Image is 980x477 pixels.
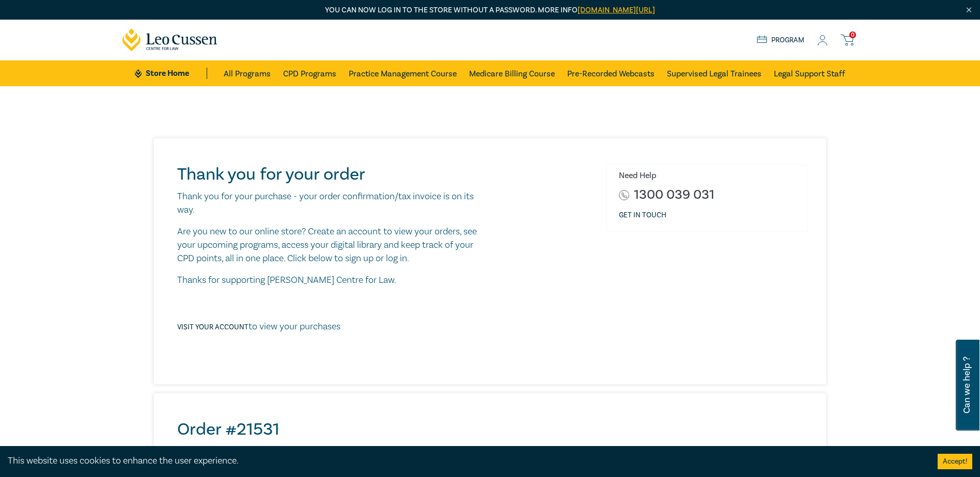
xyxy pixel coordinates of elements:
[177,419,808,440] h2: Order # 21531
[774,60,845,86] a: Legal Support Staff
[122,5,858,16] p: You can now log in to the store without a password. More info
[135,68,207,79] a: Store Home
[177,190,487,217] p: Thank you for your purchase - your order confirmation/tax invoice is on its way.
[578,5,655,15] a: [DOMAIN_NAME][URL]
[938,454,972,469] button: Accept cookies
[8,454,922,468] div: This website uses cookies to enhance the user experience.
[349,60,457,86] a: Practice Management Course
[962,346,972,424] span: Can we help ?
[224,60,271,86] a: All Programs
[469,60,555,86] a: Medicare Billing Course
[619,210,666,220] a: Get in touch
[667,60,761,86] a: Supervised Legal Trainees
[177,225,487,265] p: Are you new to our online store? Create an account to view your orders, see your upcoming program...
[757,35,805,46] a: Program
[283,60,336,86] a: CPD Programs
[634,188,714,202] a: 1300 039 031
[177,274,487,287] p: Thanks for supporting [PERSON_NAME] Centre for Law.
[849,31,856,38] span: 0
[619,171,800,181] h6: Need Help
[567,60,655,86] a: Pre-Recorded Webcasts
[965,6,973,14] img: Close
[177,323,248,332] a: Visit your account
[177,164,487,185] h1: Thank you for your order
[177,320,340,333] p: to view your purchases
